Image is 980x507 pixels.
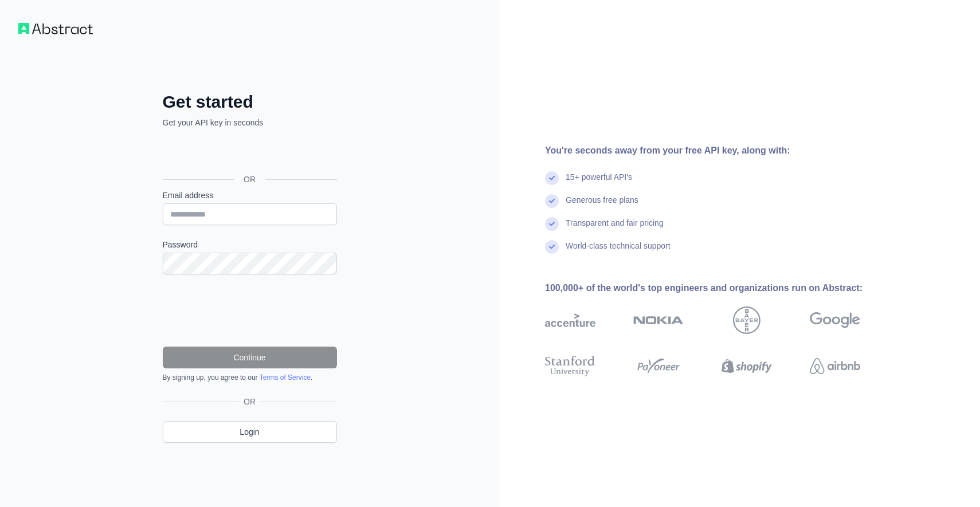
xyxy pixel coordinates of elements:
iframe: Кнопка "Увійти через Google" [157,141,340,166]
div: Generous free plans [566,194,638,217]
label: Password [163,239,337,250]
div: You're seconds away from your free API key, along with: [545,144,897,158]
img: Workflow [18,23,93,34]
iframe: reCAPTCHA [163,288,337,333]
span: OR [239,396,260,407]
img: stanford university [545,353,595,379]
h2: Get started [163,92,337,112]
button: Continue [163,347,337,368]
div: By signing up, you agree to our . [163,373,337,382]
img: check mark [545,171,559,185]
div: World-class technical support [566,240,671,263]
p: Get your API key in seconds [163,117,337,128]
img: nokia [633,306,684,334]
img: airbnb [810,353,860,379]
a: Terms of Service [260,374,311,382]
div: 100,000+ of the world's top engineers and organizations run on Abstract: [545,281,897,295]
img: check mark [545,240,559,254]
div: 15+ powerful API's [566,171,632,194]
img: google [810,306,860,334]
img: check mark [545,217,559,231]
img: check mark [545,194,559,208]
label: Email address [163,190,337,201]
span: OR [234,174,265,185]
a: Login [163,421,337,443]
img: bayer [733,306,761,334]
img: accenture [545,306,595,334]
div: Transparent and fair pricing [566,217,664,240]
img: payoneer [633,353,684,379]
img: shopify [722,353,772,379]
